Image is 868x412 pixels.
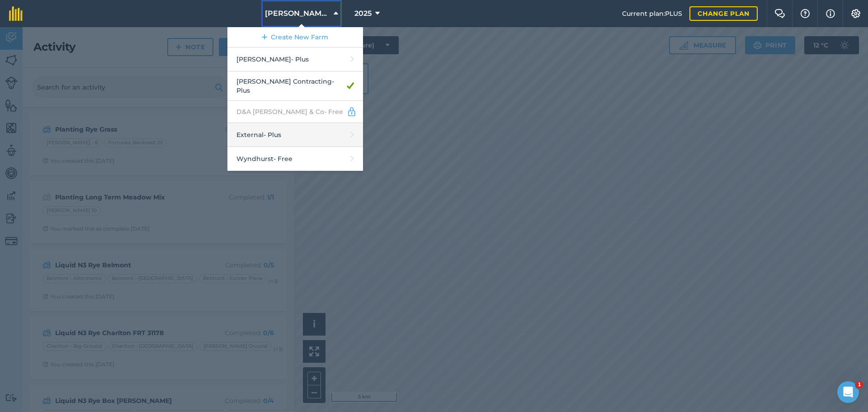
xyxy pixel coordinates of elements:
[227,71,363,101] a: [PERSON_NAME] Contracting- Plus
[227,27,363,47] a: Create New Farm
[227,147,363,171] a: Wyndhurst- Free
[227,123,363,147] a: External- Plus
[354,8,372,19] span: 2025
[227,47,363,71] a: [PERSON_NAME]- Plus
[856,381,863,388] span: 1
[826,8,835,19] img: svg+xml;base64,PHN2ZyB4bWxucz0iaHR0cDovL3d3dy53My5vcmcvMjAwMC9zdmciIHdpZHRoPSIxNyIgaGVpZ2h0PSIxNy...
[837,381,859,403] iframe: Intercom live chat
[850,9,861,18] img: A cog icon
[347,106,357,117] img: svg+xml;base64,PD94bWwgdmVyc2lvbj0iMS4wIiBlbmNvZGluZz0idXRmLTgiPz4KPCEtLSBHZW5lcmF0b3I6IEFkb2JlIE...
[9,6,23,21] img: fieldmargin Logo
[689,6,758,21] a: Change plan
[227,101,363,123] a: D&A [PERSON_NAME] & Co- Free
[774,9,785,18] img: Two speech bubbles overlapping with the left bubble in the forefront
[800,9,811,18] img: A question mark icon
[265,8,330,19] span: [PERSON_NAME] Contracting
[622,9,682,19] span: Current plan : PLUS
